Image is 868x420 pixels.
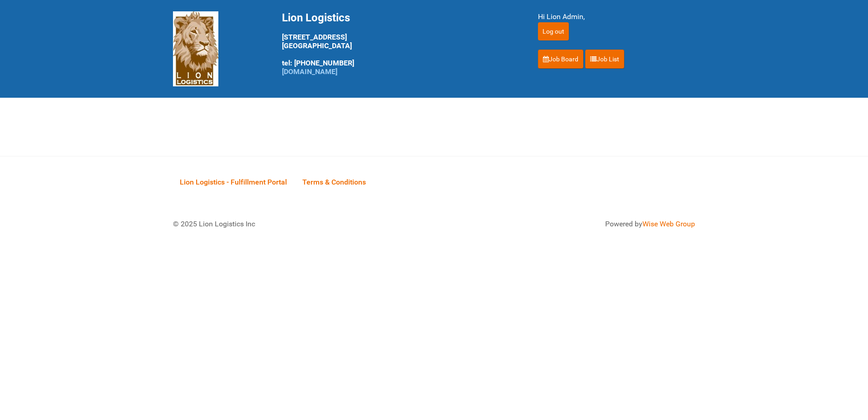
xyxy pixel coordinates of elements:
div: © 2025 Lion Logistics Inc [166,212,429,236]
span: Terms & Conditions [302,178,366,186]
a: Job Board [538,50,583,69]
a: Job List [585,50,624,69]
div: [STREET_ADDRESS] [GEOGRAPHIC_DATA] tel: [PHONE_NUMBER] [282,11,515,76]
a: Terms & Conditions [296,168,373,196]
a: Lion Logistics [173,44,218,53]
span: Lion Logistics [282,11,350,24]
a: Lion Logistics - Fulfillment Portal [173,168,294,196]
input: Log out [538,22,569,40]
a: [DOMAIN_NAME] [282,67,337,76]
img: Lion Logistics [173,11,218,86]
a: Wise Web Group [642,220,695,228]
div: Powered by [445,219,695,230]
div: Hi Lion Admin, [538,11,695,22]
span: Lion Logistics - Fulfillment Portal [180,178,287,186]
